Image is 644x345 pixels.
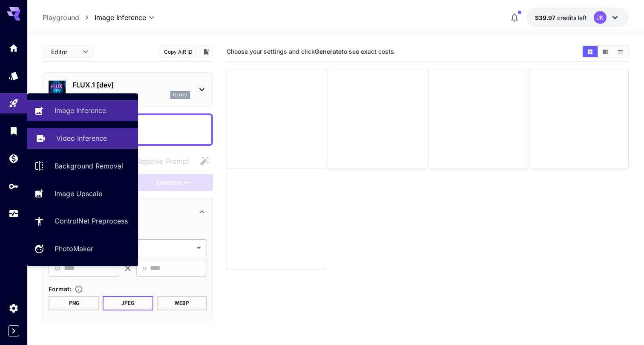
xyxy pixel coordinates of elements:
button: Choose the file format for the output image. [71,285,86,293]
span: Choose your settings and click to see exact costs. [227,48,396,55]
a: Image Upscale [27,183,138,204]
p: Background Removal [55,161,123,171]
p: Image Inference [55,105,106,116]
span: H [142,264,147,273]
div: Usage [9,209,19,219]
span: Editor [51,47,78,56]
p: FLUX.1 [dev] [72,80,190,90]
button: PNG [49,296,99,310]
p: PhotoMaker [55,244,93,254]
span: Image Inference [95,12,146,23]
span: $39.97 [535,14,557,21]
button: Copy AIR ID [159,46,197,58]
button: WEBP [157,296,207,310]
div: Models [9,70,19,81]
div: Wallet [9,153,19,164]
div: Home [9,43,19,53]
button: Show images in list view [613,46,628,57]
p: flux1d [173,92,187,98]
a: PhotoMaker [27,238,138,259]
span: Negative Prompt [135,156,189,166]
div: Show images in grid viewShow images in video viewShow images in list view [582,45,629,58]
p: ControlNet Preprocess [55,216,128,226]
span: credits left [557,14,587,21]
b: Generate [315,48,342,55]
a: Background Removal [27,156,138,177]
p: Image Upscale [55,188,102,199]
a: ControlNet Preprocess [27,211,138,232]
div: $39.965 [535,13,587,22]
button: Expand sidebar [8,325,19,336]
div: Playground [9,98,19,109]
button: Show images in grid view [583,46,598,57]
button: JPEG [103,296,153,310]
div: API Keys [9,181,19,191]
span: W [55,264,60,273]
button: Show images in video view [598,46,613,57]
span: Format : [49,285,71,293]
a: Video Inference [27,128,138,149]
p: Video Inference [56,133,107,143]
div: JK [594,11,607,24]
p: Playground [43,12,79,23]
button: Add to library [202,46,210,57]
div: Settings [9,303,19,313]
button: $39.965 [526,8,629,27]
span: Negative prompts are not compatible with the selected model. [118,156,196,166]
nav: breadcrumb [43,12,95,23]
div: Library [9,125,19,136]
a: Image Inference [27,100,138,121]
